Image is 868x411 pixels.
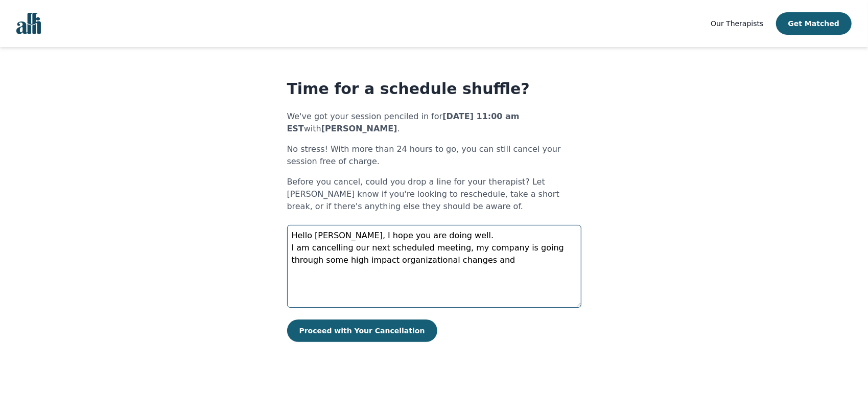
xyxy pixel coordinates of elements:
[287,143,581,168] p: No stress! With more than 24 hours to go, you can still cancel your session free of charge.
[711,19,763,28] span: Our Therapists
[776,12,852,35] button: Get Matched
[287,80,581,98] h1: Time for a schedule shuffle?
[16,13,41,34] img: alli logo
[287,225,581,308] textarea: Hello [PERSON_NAME], I hope you are doing well. I am cancelling our next scheduled meeting, my co...
[287,110,581,135] p: We've got your session penciled in for with .
[711,17,763,30] a: Our Therapists
[287,319,437,342] button: Proceed with Your Cancellation
[321,124,397,133] b: [PERSON_NAME]
[287,176,581,213] p: Before you cancel, could you drop a line for your therapist? Let [PERSON_NAME] know if you're loo...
